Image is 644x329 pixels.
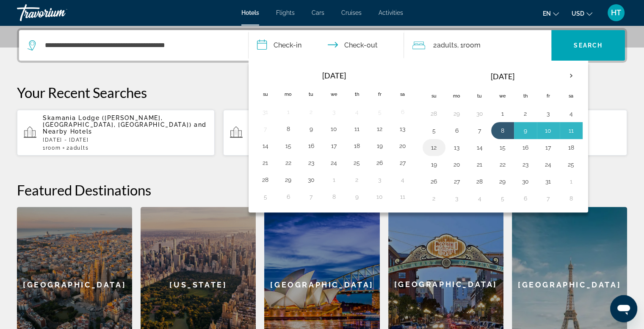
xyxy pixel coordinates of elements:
[282,140,295,152] button: Day 15
[463,41,480,49] span: Room
[17,181,627,198] h2: Featured Destinations
[327,123,341,135] button: Day 10
[496,142,509,153] button: Day 15
[496,159,509,170] button: Day 22
[450,176,464,187] button: Day 27
[427,108,441,120] button: Day 28
[70,145,88,151] span: Adults
[396,191,409,203] button: Day 11
[564,142,578,153] button: Day 18
[327,140,341,152] button: Day 17
[43,137,208,143] p: [DATE] - [DATE]
[427,159,441,170] button: Day 19
[282,191,295,203] button: Day 6
[519,176,532,187] button: Day 30
[427,125,441,137] button: Day 5
[610,295,637,322] iframe: Button to launch messaging window
[259,106,272,118] button: Day 31
[396,123,409,135] button: Day 13
[350,106,364,118] button: Day 4
[519,125,532,137] button: Day 9
[437,41,457,49] span: Adults
[373,157,387,169] button: Day 26
[341,9,362,16] a: Cruises
[564,192,578,204] button: Day 8
[473,176,486,187] button: Day 28
[19,30,625,61] div: Search widget
[542,192,555,204] button: Day 7
[543,7,559,20] button: Change language
[43,145,61,151] span: 1
[396,106,409,118] button: Day 6
[282,123,295,135] button: Day 8
[560,66,583,86] button: Next month
[259,157,272,169] button: Day 21
[277,66,391,85] th: [DATE]
[572,10,584,17] span: USD
[519,192,532,204] button: Day 6
[66,145,88,151] span: 2
[450,192,464,204] button: Day 3
[259,140,272,152] button: Day 14
[259,174,272,186] button: Day 28
[427,192,441,204] button: Day 2
[496,192,509,204] button: Day 5
[327,174,341,186] button: Day 1
[373,140,387,152] button: Day 19
[259,191,272,203] button: Day 5
[17,2,102,24] a: Travorium
[450,159,464,170] button: Day 20
[542,176,555,187] button: Day 31
[241,9,259,16] a: Hotels
[519,159,532,170] button: Day 23
[433,39,457,51] span: 2
[379,9,403,16] a: Activities
[542,125,555,137] button: Day 10
[450,108,464,120] button: Day 29
[564,176,578,187] button: Day 1
[43,121,207,135] span: and Nearby Hotels
[605,4,627,22] button: User Menu
[304,191,318,203] button: Day 7
[551,30,625,61] button: Search
[373,123,387,135] button: Day 12
[350,174,364,186] button: Day 2
[17,109,215,156] button: Skamania Lodge ([PERSON_NAME], [GEOGRAPHIC_DATA], [GEOGRAPHIC_DATA]) and Nearby Hotels[DATE] - [D...
[473,108,486,120] button: Day 30
[396,140,409,152] button: Day 20
[259,123,272,135] button: Day 7
[542,142,555,153] button: Day 17
[304,106,318,118] button: Day 2
[496,108,509,120] button: Day 1
[450,142,464,153] button: Day 13
[396,157,409,169] button: Day 27
[542,108,555,120] button: Day 3
[450,125,464,137] button: Day 6
[473,142,486,153] button: Day 14
[564,125,578,137] button: Day 11
[457,39,480,51] span: , 1
[519,108,532,120] button: Day 2
[46,145,61,151] span: Room
[396,174,409,186] button: Day 4
[304,157,318,169] button: Day 23
[304,140,318,152] button: Day 16
[427,176,441,187] button: Day 26
[276,9,295,16] span: Flights
[543,10,551,17] span: en
[611,8,621,17] span: HT
[574,42,603,49] span: Search
[350,140,364,152] button: Day 18
[496,176,509,187] button: Day 29
[350,191,364,203] button: Day 9
[282,174,295,186] button: Day 29
[572,7,592,20] button: Change currency
[373,106,387,118] button: Day 5
[249,30,404,61] button: Check in and out dates
[223,109,421,156] button: Hotels in [GEOGRAPHIC_DATA], [GEOGRAPHIC_DATA], [GEOGRAPHIC_DATA], [GEOGRAPHIC_DATA] (VSK)[DATE] ...
[473,159,486,170] button: Day 21
[282,157,295,169] button: Day 22
[445,66,560,86] th: [DATE]
[304,174,318,186] button: Day 30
